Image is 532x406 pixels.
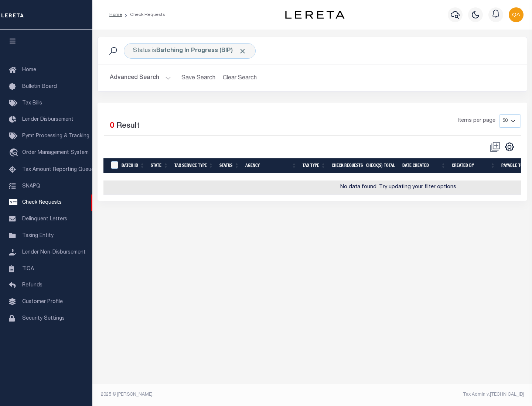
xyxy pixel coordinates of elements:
button: Save Search [177,71,220,85]
th: Created By: activate to sort column ascending [449,158,498,173]
span: Check Requests [22,200,62,205]
span: Pymt Processing & Tracking [22,134,89,139]
img: svg+xml;base64,PHN2ZyB4bWxucz0iaHR0cDovL3d3dy53My5vcmcvMjAwMC9zdmciIHBvaW50ZXItZXZlbnRzPSJub25lIi... [509,7,524,22]
span: Lender Non-Disbursement [22,250,86,255]
th: Check Requests [329,158,363,173]
li: Check Requests [122,11,165,18]
button: Clear Search [220,71,260,85]
b: Batching In Progress (BIP) [156,48,246,54]
span: SNAPQ [22,183,40,189]
th: Batch Id: activate to sort column ascending [119,158,148,173]
span: Tax Bills [22,101,42,106]
span: 0 [110,122,114,130]
span: Items per page [458,117,495,125]
i: travel_explore [9,148,21,158]
th: Check(s) Total [363,158,399,173]
div: Tax Admin v.[TECHNICAL_ID] [318,391,524,398]
span: Lender Disbursement [22,117,74,122]
th: Agency: activate to sort column ascending [242,158,300,173]
span: Security Settings [22,316,65,321]
img: logo-dark.svg [285,11,344,19]
div: Status is [124,43,256,59]
span: Refunds [22,283,42,288]
th: Tax Type: activate to sort column ascending [300,158,329,173]
span: TIQA [22,266,34,271]
th: State: activate to sort column ascending [148,158,171,173]
span: Home [22,68,36,73]
span: Taxing Entity [22,233,54,238]
span: Bulletin Board [22,84,57,89]
button: Advanced Search [110,71,171,85]
div: 2025 © [PERSON_NAME]. [95,391,313,398]
th: Tax Service Type: activate to sort column ascending [171,158,216,173]
th: Date Created: activate to sort column ascending [399,158,449,173]
span: Customer Profile [22,299,63,304]
span: Order Management System [22,150,89,155]
span: Tax Amount Reporting Queue [22,167,94,172]
span: Click to Remove [239,47,246,55]
label: Result [116,120,140,132]
a: Home [109,13,122,17]
th: Status: activate to sort column ascending [216,158,242,173]
span: Delinquent Letters [22,217,67,222]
